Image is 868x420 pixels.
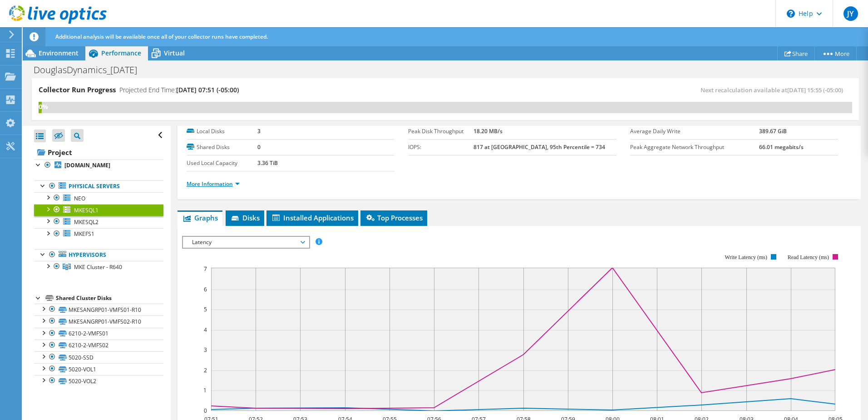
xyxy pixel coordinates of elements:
[700,86,848,94] span: Next recalculation available at
[56,293,163,304] div: Shared Cluster Disks
[814,46,857,60] a: More
[34,145,163,160] a: Project
[74,230,94,238] span: MKEFS1
[759,143,804,151] b: 66.01 megabits/s
[64,161,110,169] b: [DOMAIN_NAME]
[74,218,99,226] span: MKESQL2
[759,127,787,135] b: 389.67 GiB
[204,346,207,354] text: 3
[187,180,240,188] a: More Information
[74,263,122,271] span: MKE Cluster - R640
[74,195,85,202] span: NEO
[271,213,354,222] span: Installed Applications
[187,143,257,152] label: Shared Disks
[101,49,141,57] span: Performance
[787,86,843,94] span: [DATE] 15:55 (-05:00)
[204,407,207,415] text: 0
[365,213,423,222] span: Top Processes
[34,216,163,228] a: MKESQL2
[473,127,503,135] b: 18.20 MB/s
[187,159,257,168] label: Used Local Capacity
[182,213,218,222] span: Graphs
[204,366,207,374] text: 2
[74,206,99,214] span: MKESQL1
[204,285,207,293] text: 6
[39,49,79,57] span: Environment
[777,46,815,60] a: Share
[164,49,185,57] span: Virtual
[34,351,163,363] a: 5020-SSD
[34,304,163,315] a: MKESANGRP01-VMFS01-R10
[176,85,239,94] span: [DATE] 07:51 (-05:00)
[34,261,163,273] a: MKE Cluster - R640
[34,160,163,171] a: [DOMAIN_NAME]
[34,180,163,192] a: Physical Servers
[34,204,163,216] a: MKESQL1
[203,386,207,394] text: 1
[34,315,163,327] a: MKESANGRP01-VMFS02-R10
[119,85,239,95] h4: Projected End Time:
[34,328,163,340] a: 6210-2-VMFS01
[787,10,795,18] svg: \n
[630,127,759,136] label: Average Daily Write
[204,305,207,313] text: 5
[34,375,163,387] a: 5020-VOL2
[55,33,268,40] span: Additional analysis will be available once all of your collector runs have completed.
[34,228,163,240] a: MKEFS1
[204,326,207,334] text: 4
[257,143,261,151] b: 0
[187,237,304,248] span: Latency
[725,254,767,260] text: Write Latency (ms)
[257,127,261,135] b: 3
[34,192,163,204] a: NEO
[408,127,473,136] label: Peak Disk Throughput
[39,102,42,112] div: 0%
[473,143,605,151] b: 817 at [GEOGRAPHIC_DATA], 95th Percentile = 734
[34,363,163,375] a: 5020-VOL1
[257,159,278,167] b: 3.36 TiB
[230,213,260,222] span: Disks
[30,65,151,75] h1: DouglasDynamics_[DATE]
[843,6,858,21] span: JY
[34,340,163,351] a: 6210-2-VMFS02
[630,143,759,152] label: Peak Aggregate Network Throughput
[187,127,257,136] label: Local Disks
[408,143,473,152] label: IOPS:
[204,265,207,273] text: 7
[34,249,163,261] a: Hypervisors
[788,254,829,260] text: Read Latency (ms)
